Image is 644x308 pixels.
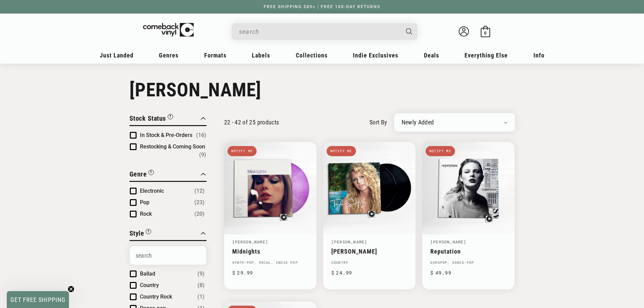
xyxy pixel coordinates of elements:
a: [PERSON_NAME] [331,248,407,255]
span: Just Landed [100,52,134,59]
input: Search Options [130,246,206,265]
span: Genres [159,52,178,59]
span: Number of products: (9) [199,151,206,159]
span: Everything Else [464,52,508,59]
span: Number of products: (9) [197,270,205,278]
span: Number of products: (20) [194,210,205,218]
a: Midnights [232,248,308,255]
p: 22 - 42 of 25 products [224,119,279,126]
span: Electronic [140,188,164,194]
span: Deals [424,52,439,59]
span: Stock Status [129,114,166,122]
span: Genre [129,170,147,178]
span: Number of products: (16) [196,131,206,139]
span: In Stock & Pre-Orders [140,132,192,138]
span: Ballad [140,270,155,277]
span: GET FREE SHIPPING [10,296,66,303]
span: Pop [140,199,149,206]
span: Rock [140,211,152,217]
button: Close teaser [68,286,74,292]
span: Country [140,282,159,288]
a: FREE SHIPPING $89+ | FREE 100-DAY RETURNS [257,4,387,9]
div: Search [232,23,418,40]
button: Search [400,23,418,40]
span: Country Rock [140,293,172,300]
a: [PERSON_NAME] [430,239,467,244]
input: When autocomplete results are available use up and down arrows to review and enter to select [239,25,399,39]
span: Restocking & Coming Soon [140,143,205,150]
a: Reputation [430,248,506,255]
button: Filter by Stock Status [129,113,173,125]
span: Info [533,52,545,59]
a: [PERSON_NAME] [331,239,367,244]
span: Style [129,229,144,237]
span: Formats [204,52,226,59]
a: [PERSON_NAME] [232,239,268,244]
span: Collections [296,52,328,59]
span: Number of products: (12) [194,187,205,195]
h1: [PERSON_NAME] [129,79,515,101]
span: Number of products: (1) [197,293,205,301]
button: Filter by Genre [129,169,154,181]
span: 0 [484,30,486,35]
button: Filter by Style [129,228,151,240]
span: Indie Exclusives [353,52,398,59]
div: GET FREE SHIPPINGClose teaser [7,291,69,308]
span: Number of products: (23) [194,198,205,207]
label: sort by [369,118,387,127]
span: Labels [252,52,270,59]
span: Number of products: (8) [197,281,205,289]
